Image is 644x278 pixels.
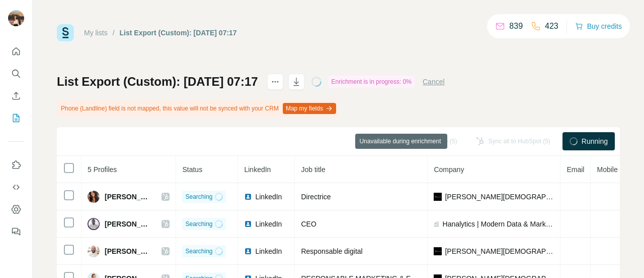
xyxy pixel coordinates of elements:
[88,165,117,174] span: 5 Profiles
[244,165,271,174] span: LinkedIn
[423,77,445,87] button: Cancel
[8,10,24,26] img: Avatar
[8,65,24,83] button: Search
[88,191,100,203] img: Avatar
[283,103,336,114] button: Map my fields
[567,165,584,174] span: Email
[597,165,617,174] span: Mobile
[57,100,338,117] div: Phone (Landline) field is not mapped, this value will not be synced with your CRM
[8,42,24,61] button: Quick start
[113,28,115,38] li: /
[185,192,212,201] span: Searching
[105,192,151,202] span: [PERSON_NAME]
[244,220,252,228] img: LinkedIn logo
[182,165,202,174] span: Status
[88,218,100,230] img: Avatar
[445,246,554,256] span: [PERSON_NAME][DEMOGRAPHIC_DATA] Paris
[434,247,442,255] img: company-logo
[244,247,252,255] img: LinkedIn logo
[120,28,237,38] div: List Export (Custom): [DATE] 07:17
[105,219,151,229] span: [PERSON_NAME]
[88,245,100,257] img: Avatar
[255,246,282,256] span: LinkedIn
[434,193,442,201] img: company-logo
[443,219,554,229] span: Hanalytics | Modern Data & Marketing Technologies
[445,192,554,202] span: [PERSON_NAME][DEMOGRAPHIC_DATA] Paris
[301,220,316,228] span: CEO
[329,76,415,88] div: Enrichment is in progress: 0%
[267,74,283,90] button: actions
[8,200,24,218] button: Dashboard
[8,156,24,174] button: Use Surfe on LinkedIn
[185,247,212,256] span: Searching
[575,19,622,33] button: Buy credits
[105,246,151,256] span: [PERSON_NAME]
[8,178,24,196] button: Use Surfe API
[434,165,464,174] span: Company
[509,20,523,32] p: 839
[255,219,282,229] span: LinkedIn
[255,192,282,202] span: LinkedIn
[57,74,258,90] h1: List Export (Custom): [DATE] 07:17
[185,219,212,229] span: Searching
[8,223,24,241] button: Feedback
[301,193,331,201] span: Directrice
[84,29,108,37] a: My lists
[57,24,74,41] img: Surfe Logo
[8,87,24,105] button: Enrich CSV
[244,193,252,201] img: LinkedIn logo
[301,247,362,255] span: Responsable digital
[8,109,24,127] button: My lists
[545,20,558,32] p: 423
[582,136,608,146] span: Running
[301,165,325,174] span: Job title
